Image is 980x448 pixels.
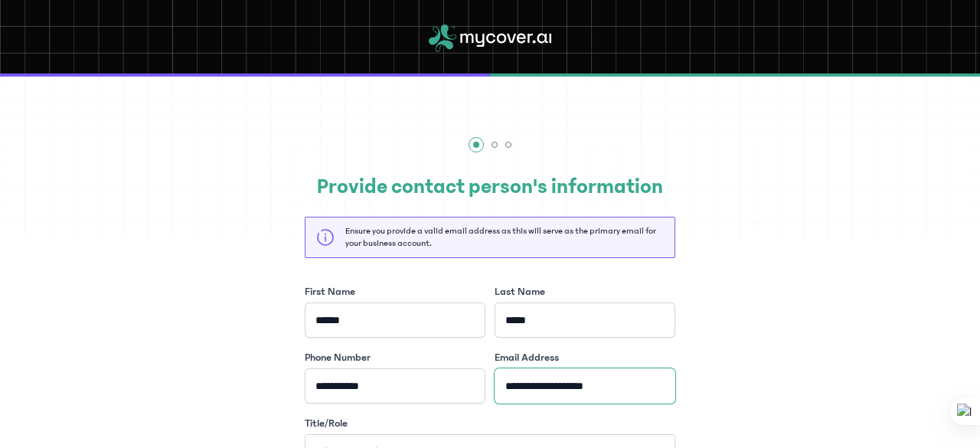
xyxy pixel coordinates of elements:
[495,350,559,365] label: Email Address
[495,284,545,299] label: Last Name
[305,171,675,203] h2: Provide contact person's information
[305,350,371,365] label: Phone Number
[345,225,664,250] p: Ensure you provide a valid email address as this will serve as the primary email for your busines...
[305,416,348,431] label: Title/Role
[305,284,355,299] label: First Name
